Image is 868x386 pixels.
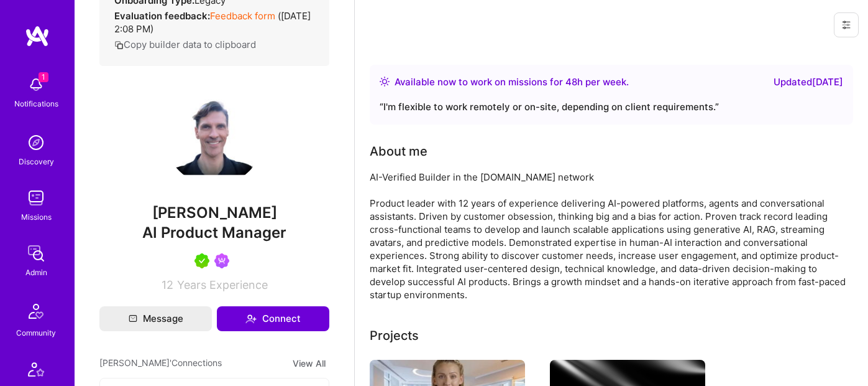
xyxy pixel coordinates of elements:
i: icon Mail [129,314,137,323]
strong: Evaluation feedback: [114,10,210,22]
div: Projects [370,326,419,345]
span: [PERSON_NAME] [99,204,329,222]
img: Community [21,296,51,326]
span: AI Product Manager [142,224,286,242]
div: Updated [DATE] [774,75,843,90]
img: A.Teamer in Residence [194,253,209,268]
i: icon Copy [114,40,124,50]
span: 1 [39,72,48,82]
div: AI-Verified Builder in the [DOMAIN_NAME] network Product leader with 12 years of experience deliv... [370,171,853,301]
button: Connect [217,306,329,331]
img: Been on Mission [214,253,229,268]
img: discovery [24,130,48,155]
span: 48 [565,76,577,88]
img: logo [25,25,50,47]
div: “ I'm flexible to work remotely or on-site, depending on client requirements. ” [380,100,843,115]
div: Missions [21,210,52,224]
div: About me [370,142,427,161]
div: Available now to work on missions for h per week . [395,75,629,90]
span: 12 [162,278,173,291]
div: Discovery [19,155,54,168]
img: bell [24,72,48,97]
i: icon Connect [245,313,257,324]
img: admin teamwork [24,241,48,266]
img: Availability [380,77,390,87]
div: Community [16,326,56,339]
button: View All [289,356,329,370]
div: Admin [25,266,47,279]
a: Feedback form [210,10,275,22]
button: Message [99,306,212,331]
img: teamwork [24,186,48,210]
div: Notifications [14,97,58,110]
button: Copy builder data to clipboard [114,38,256,51]
span: [PERSON_NAME]' Connections [99,356,222,370]
img: User Avatar [165,86,264,186]
div: ( [DATE] 2:08 PM ) [114,9,314,35]
span: Years Experience [177,278,268,291]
